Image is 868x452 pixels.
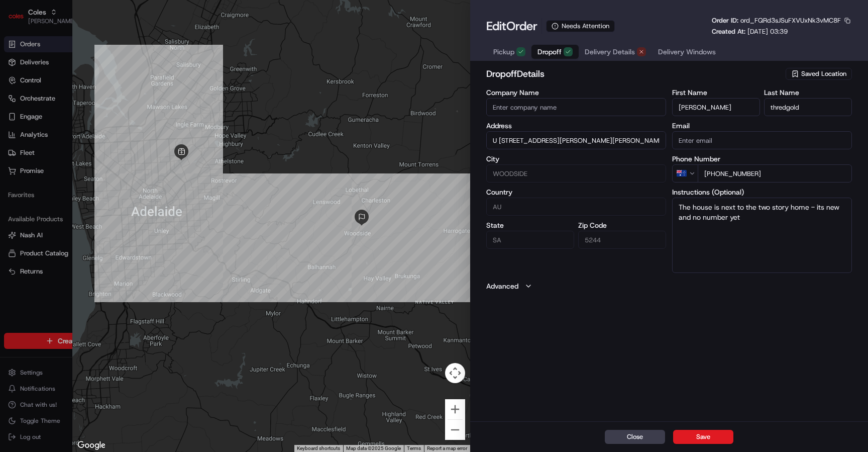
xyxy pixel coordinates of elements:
label: Address [486,122,666,129]
label: First Name [672,89,760,96]
button: Saved Location [786,67,852,81]
h2: dropoff Details [486,67,784,81]
a: Report a map error [427,445,467,451]
div: 💻 [85,147,93,155]
button: Close [605,430,665,444]
h1: Edit [486,18,537,34]
label: Instructions (Optional) [672,189,852,196]
span: Delivery Windows [658,47,716,57]
span: Order [506,18,537,34]
span: Delivery Details [585,47,635,57]
label: State [486,222,574,229]
button: Advanced [486,281,852,291]
button: Save [673,430,733,444]
input: U 3 3A Hearne Rd, WOODSIDE, SA 5244, AU [486,131,666,149]
input: Enter first name [672,98,760,116]
input: Got a question? Start typing here... [26,65,181,75]
a: Powered byPylon [71,170,122,178]
label: City [486,155,666,162]
p: Welcome 👋 [10,40,183,56]
input: Enter state [486,231,574,249]
div: 📗 [10,147,18,155]
label: Last Name [764,89,852,96]
p: Created At: [712,27,788,36]
div: We're available if you need us! [34,106,127,114]
span: Map data ©2025 Google [346,445,401,451]
div: Needs Attention [546,20,615,32]
span: API Documentation [95,146,161,156]
span: Saved Location [801,69,846,78]
textarea: The house is next to the two story home - its new and no number yet [672,198,852,273]
div: Start new chat [34,96,165,106]
span: [DATE] 03:39 [747,27,788,36]
label: Phone Number [672,155,852,162]
button: Keyboard shortcuts [297,445,340,452]
button: Zoom in [445,399,465,419]
span: Dropoff [537,47,562,57]
button: Zoom out [445,420,465,440]
span: Knowledge Base [20,146,77,156]
button: Map camera controls [445,363,465,383]
input: Enter email [672,131,852,149]
input: Enter phone number [698,164,852,183]
label: Email [672,122,852,129]
input: Enter city [486,164,666,183]
span: ord_FQRd3sJSuFXVUxNk3vMC8F [740,16,841,25]
input: Enter country [486,198,666,216]
img: 1736555255976-a54dd68f-1ca7-489b-9aae-adbdc363a1c4 [10,96,28,114]
span: Pickup [493,47,514,57]
label: Country [486,189,666,196]
span: Pylon [100,170,122,178]
input: Enter zip code [578,231,666,249]
label: Company Name [486,89,666,96]
a: Open this area in Google Maps (opens a new window) [75,439,108,452]
button: Start new chat [171,99,183,111]
a: 📗Knowledge Base [6,142,81,160]
label: Zip Code [578,222,666,229]
a: Terms (opens in new tab) [407,445,421,451]
input: Enter company name [486,98,666,116]
p: Order ID: [712,16,841,25]
label: Advanced [486,281,518,291]
input: Enter last name [764,98,852,116]
a: 💻API Documentation [81,142,165,160]
img: Nash [10,10,30,30]
img: Google [75,439,108,452]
